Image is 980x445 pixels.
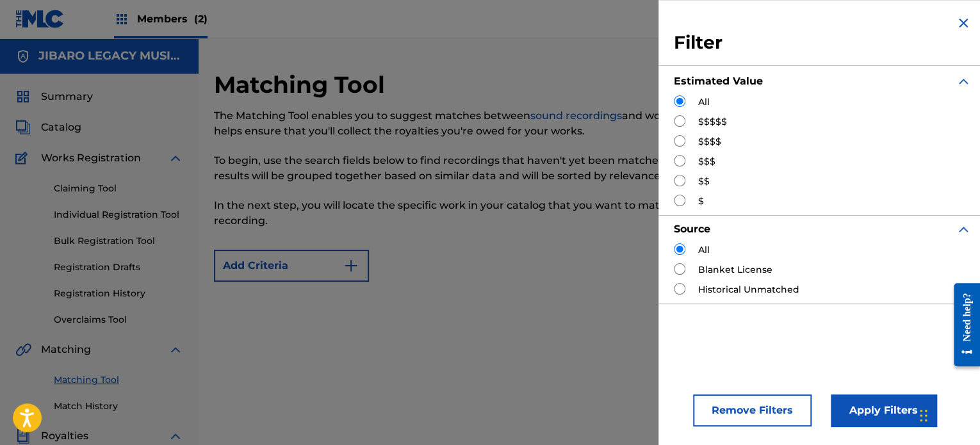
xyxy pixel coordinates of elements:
img: Matching [15,342,31,357]
img: Summary [15,89,31,104]
img: Royalties [15,428,31,444]
label: $$$$ [698,135,721,149]
label: Historical Unmatched [698,283,799,296]
span: Catalog [41,120,81,135]
span: Summary [41,89,93,104]
label: All [698,243,710,257]
span: Royalties [41,428,88,444]
img: 9d2ae6d4665cec9f34b9.svg [343,258,359,273]
a: sound recordings [530,109,622,122]
img: expand [956,74,971,89]
span: Members [137,12,208,26]
a: SummarySummary [15,89,93,104]
label: $$ [698,175,710,188]
div: Drag [920,396,927,435]
a: Claiming Tool [54,182,183,195]
a: Registration History [54,287,183,300]
img: Accounts [15,49,31,64]
a: Individual Registration Tool [54,208,183,222]
button: Add Criteria [214,250,369,282]
img: expand [168,342,183,357]
span: (2) [194,13,208,25]
a: Matching Tool [54,373,183,387]
label: $$$$$ [698,115,727,129]
img: expand [956,222,971,237]
label: Blanket License [698,263,772,277]
label: $$$ [698,155,715,168]
a: Registration Drafts [54,261,183,274]
h2: Matching Tool [214,70,391,99]
h3: Filter [674,31,971,54]
strong: Source [674,223,710,235]
img: expand [168,150,183,166]
iframe: Resource Center [944,273,980,376]
img: close [956,15,971,31]
img: Works Registration [15,150,32,166]
span: Matching [41,342,91,357]
button: Apply Filters [831,394,936,426]
form: Search Form [214,243,965,333]
button: Remove Filters [693,394,812,426]
a: CatalogCatalog [15,120,81,135]
label: All [698,95,710,109]
img: expand [168,428,183,444]
a: Match History [54,400,183,413]
a: Overclaims Tool [54,313,183,327]
p: To begin, use the search fields below to find recordings that haven't yet been matched to your wo... [214,153,792,184]
h5: JIBARO LEGACY MUSIC, LLC [38,49,183,63]
p: In the next step, you will locate the specific work in your catalog that you want to match to the... [214,198,792,229]
strong: Estimated Value [674,75,763,87]
span: Works Registration [41,150,141,166]
label: $ [698,195,704,208]
img: MLC Logo [15,10,65,28]
img: Top Rightsholders [114,12,129,27]
p: The Matching Tool enables you to suggest matches between and works in your catalog. This helps en... [214,108,792,139]
img: Catalog [15,120,31,135]
iframe: Chat Widget [916,384,980,445]
a: Bulk Registration Tool [54,234,183,248]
